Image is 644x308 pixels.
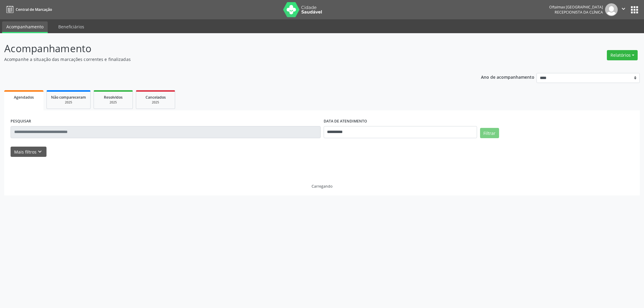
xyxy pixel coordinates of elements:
[11,147,46,157] button: Mais filtroskeyboard_arrow_down
[620,5,627,12] i: 
[37,148,43,155] i: keyboard_arrow_down
[51,95,86,100] span: Não compareceram
[618,3,629,16] button: 
[140,100,171,105] div: 2025
[14,95,34,100] span: Agendados
[312,184,332,189] div: Carregando
[605,3,618,16] img: img
[98,100,128,105] div: 2025
[4,5,52,14] a: Central de Marcação
[607,50,638,60] button: Relatórios
[4,56,449,62] p: Acompanhe a situação das marcações correntes e finalizadas
[549,5,603,10] div: Oftalmax [GEOGRAPHIC_DATA]
[146,95,166,100] span: Cancelados
[4,41,449,56] p: Acompanhamento
[11,117,31,126] label: PESQUISAR
[104,95,123,100] span: Resolvidos
[51,100,86,105] div: 2025
[54,21,88,32] a: Beneficiários
[2,21,48,33] a: Acompanhamento
[481,73,534,81] p: Ano de acompanhamento
[16,7,52,12] span: Central de Marcação
[555,10,603,15] span: Recepcionista da clínica
[324,117,367,126] label: DATA DE ATENDIMENTO
[629,5,640,15] button: apps
[480,128,499,138] button: Filtrar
